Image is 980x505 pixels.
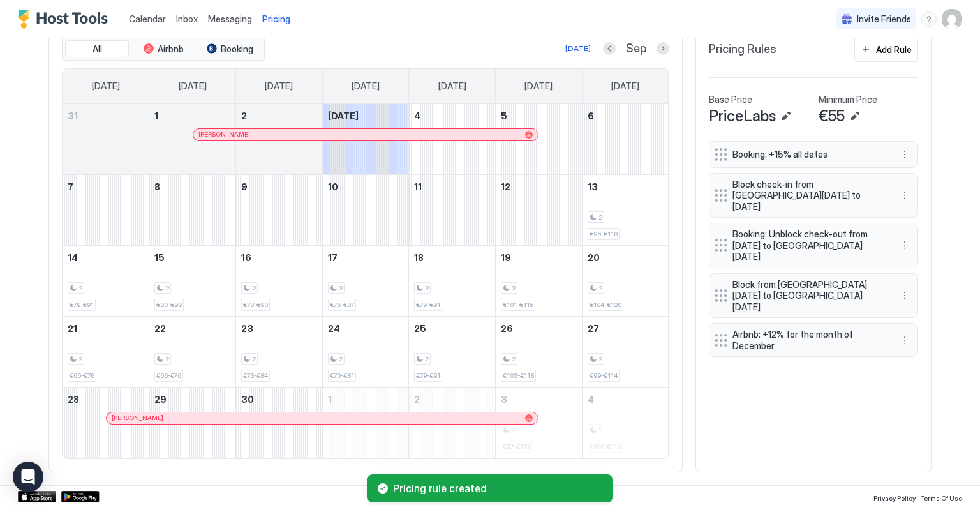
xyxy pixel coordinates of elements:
div: menu [897,333,912,348]
span: €79-€91 [70,301,94,309]
span: 2 [339,355,343,363]
span: 3 [501,394,507,405]
td: September 5, 2025 [496,104,583,175]
span: 8 [154,181,160,192]
span: €96-€110 [590,230,618,238]
a: September 12, 2025 [496,175,582,199]
td: September 3, 2025 [322,104,409,175]
span: 15 [154,252,165,263]
span: €73-€84 [243,372,268,380]
td: September 10, 2025 [322,174,409,245]
a: September 1, 2025 [149,104,235,128]
span: 28 [68,394,79,405]
a: September 2, 2025 [236,104,322,128]
span: 26 [501,323,513,334]
a: September 27, 2025 [583,317,669,340]
a: September 5, 2025 [496,104,582,128]
span: 2 [252,284,256,292]
td: October 3, 2025 [496,387,583,458]
span: Booking: Unblock check-out from [DATE] to [GEOGRAPHIC_DATA][DATE] [732,229,884,262]
a: August 31, 2025 [63,104,149,128]
span: €80-€92 [156,301,182,309]
a: September 25, 2025 [409,317,495,340]
td: September 22, 2025 [149,316,236,387]
span: 2 [598,355,602,363]
span: €76-€87 [330,301,354,309]
button: More options [897,188,912,203]
td: September 13, 2025 [582,174,669,245]
span: 30 [241,394,254,405]
td: September 19, 2025 [496,245,583,316]
span: Minimum Price [819,94,877,105]
a: Calendar [129,12,166,26]
a: September 4, 2025 [409,104,495,128]
span: €79-€91 [416,301,440,309]
td: September 14, 2025 [63,245,149,316]
a: September 8, 2025 [149,175,235,199]
span: 1 [328,394,332,405]
a: October 1, 2025 [323,388,409,411]
span: 2 [78,355,82,363]
div: tab-group [62,37,265,61]
span: 2 [598,284,602,292]
span: [DATE] [352,80,380,92]
span: Invite Friends [857,13,911,25]
button: More options [897,333,912,348]
span: Booking: +15% all dates [732,149,884,160]
span: Booking [221,43,253,55]
span: 22 [154,323,166,334]
a: September 26, 2025 [496,317,582,340]
div: [PERSON_NAME] [198,130,533,139]
span: 24 [328,323,340,334]
a: September 15, 2025 [149,246,235,269]
span: Block from [GEOGRAPHIC_DATA][DATE] to [GEOGRAPHIC_DATA][DATE] [732,279,884,313]
button: Next month [657,42,669,55]
span: 17 [328,252,338,263]
a: Sunday [79,69,133,103]
span: 4 [588,394,594,405]
a: Tuesday [252,69,306,103]
a: September 21, 2025 [63,317,149,340]
span: €101-€116 [503,301,533,309]
span: 12 [501,181,510,192]
span: [DATE] [328,110,359,121]
span: €99-€114 [590,372,618,380]
a: Host Tools Logo [18,10,114,29]
a: October 3, 2025 [496,388,582,411]
td: September 17, 2025 [322,245,409,316]
span: €70-€81 [330,372,354,380]
span: [PERSON_NAME] [198,130,250,139]
span: PriceLabs [709,107,776,126]
span: [DATE] [265,80,293,92]
td: September 11, 2025 [409,174,496,245]
span: Pricing [262,13,290,25]
td: September 4, 2025 [409,104,496,175]
span: €66-€76 [156,372,181,380]
span: €66-€76 [70,372,94,380]
button: Previous month [603,42,616,55]
span: 29 [154,394,167,405]
a: September 13, 2025 [583,175,669,199]
td: September 8, 2025 [149,174,236,245]
td: September 6, 2025 [582,104,669,175]
span: Sep [626,41,646,56]
a: October 4, 2025 [583,388,669,411]
button: All [65,40,129,58]
td: September 12, 2025 [496,174,583,245]
a: September 28, 2025 [63,388,149,411]
span: 2 [339,284,343,292]
button: More options [897,237,912,253]
div: Add Rule [876,43,912,56]
span: Pricing rule created [393,482,602,495]
span: 2 [241,110,247,121]
span: 2 [165,355,169,363]
span: Calendar [129,13,166,24]
span: 1 [154,110,158,121]
span: 10 [328,181,338,192]
a: September 7, 2025 [63,175,149,199]
td: September 24, 2025 [322,316,409,387]
span: 11 [414,181,422,192]
span: €104-€120 [590,301,621,309]
td: October 2, 2025 [409,387,496,458]
a: September 11, 2025 [409,175,495,199]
